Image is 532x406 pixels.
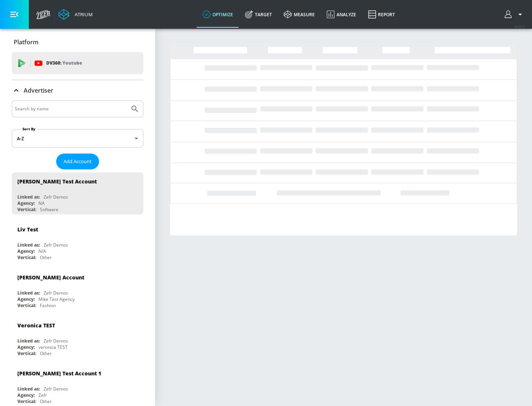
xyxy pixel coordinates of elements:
[17,392,35,398] div: Agency:
[17,370,101,377] div: [PERSON_NAME] Test Account 1
[12,316,143,358] div: Veronica TESTLinked as:Zefr DemosAgency:veronica TESTVertical:Other
[64,157,92,166] span: Add Account
[12,268,143,310] div: [PERSON_NAME] AccountLinked as:Zefr DemosAgency:Mike Test AgencyVertical:Fashion
[239,1,278,28] a: Target
[278,1,321,28] a: measure
[38,296,75,302] div: Mike Test Agency
[38,200,45,206] div: NA
[12,172,143,214] div: [PERSON_NAME] Test AccountLinked as:Zefr DemosAgency:NAVertical:Software
[40,254,52,261] div: Other
[14,38,38,46] p: Platform
[58,9,93,20] a: Atrium
[17,274,84,281] div: [PERSON_NAME] Account
[12,220,143,262] div: Liv TestLinked as:Zefr DemosAgency:N/AVertical:Other
[17,302,36,309] div: Vertical:
[38,248,46,254] div: N/A
[24,86,53,94] p: Advertiser
[40,302,56,309] div: Fashion
[15,104,127,114] input: Search by name
[72,11,93,18] div: Atrium
[44,194,68,200] div: Zefr Demos
[17,350,36,357] div: Vertical:
[17,254,36,261] div: Vertical:
[44,338,68,344] div: Zefr Demos
[17,296,35,302] div: Agency:
[362,1,401,28] a: Report
[44,242,68,248] div: Zefr Demos
[44,386,68,392] div: Zefr Demos
[17,290,40,296] div: Linked as:
[514,24,525,28] span: v 4.22.2
[17,398,36,405] div: Vertical:
[321,1,362,28] a: Analyze
[17,194,40,200] div: Linked as:
[12,52,143,74] div: DV360: Youtube
[38,392,47,398] div: Zefr
[62,59,82,67] p: Youtube
[12,80,143,101] div: Advertiser
[56,154,99,169] button: Add Account
[12,32,143,52] div: Platform
[17,248,35,254] div: Agency:
[17,226,38,233] div: Liv Test
[17,322,55,329] div: Veronica TEST
[21,127,37,131] label: Sort By
[44,290,68,296] div: Zefr Demos
[197,1,239,28] a: optimize
[17,200,35,206] div: Agency:
[17,344,35,350] div: Agency:
[40,206,58,213] div: Software
[12,129,143,148] div: A-Z
[38,344,68,350] div: veronica TEST
[40,398,52,405] div: Other
[17,206,36,213] div: Vertical:
[40,350,52,357] div: Other
[17,242,40,248] div: Linked as:
[17,338,40,344] div: Linked as:
[17,386,40,392] div: Linked as:
[46,59,82,67] p: DV360:
[17,178,97,185] div: [PERSON_NAME] Test Account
